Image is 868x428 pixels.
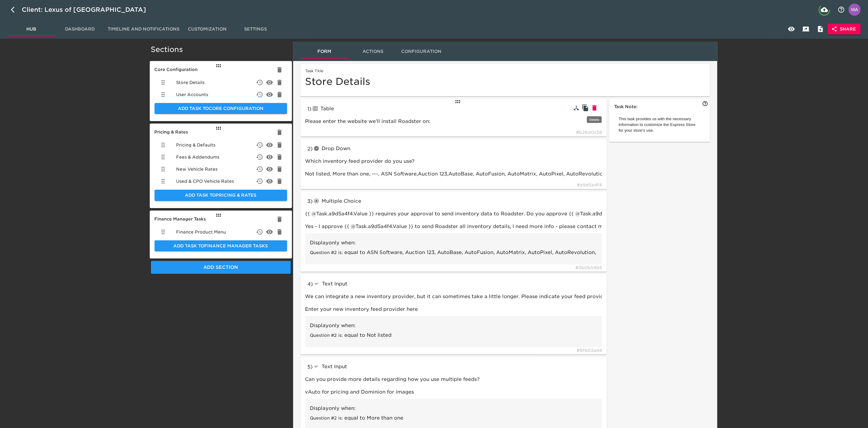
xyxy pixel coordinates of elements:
[272,162,287,176] button: delete
[849,4,861,16] img: Profile
[581,103,590,112] button: Clone
[155,190,287,201] button: Add Task toPricing & Rates
[213,125,222,132] div: Drag to Reorder
[155,88,287,101] div: User Accounts
[453,98,462,105] div: Drag to Reorder
[272,174,287,188] button: delete
[310,329,598,341] li: is:
[272,87,287,102] button: delete
[345,248,373,257] div: equal to
[577,347,602,353] span: # 9f602a84
[702,101,708,107] svg: Optional note to help the user complete this task
[577,182,602,188] span: # a9d5a4f4
[252,138,267,152] button: delete
[312,104,401,114] div: Table
[155,139,287,151] div: Pricing & Defaults
[833,25,856,33] span: Share
[252,75,267,90] button: delete
[321,106,334,111] span: Table
[176,166,218,172] span: New Vehicle Rates
[159,228,167,236] svg: Drag to Reorder
[159,79,167,86] svg: Drag to Reorder
[305,69,323,73] label: Task Title
[345,413,373,423] div: equal to
[159,91,167,98] svg: Drag to Reorder
[235,25,276,33] span: Settings
[322,146,351,151] span: Drop Down
[262,138,277,152] button: delete
[262,174,277,188] button: delete
[304,48,345,55] span: Form
[252,150,267,164] button: delete
[310,412,598,424] li: is:
[213,62,222,69] div: Drag to Reorder
[176,154,220,160] span: Fees & Addendums
[614,104,705,110] h6: Task Note:
[176,92,208,98] span: User Accounts
[272,225,287,239] button: delete
[151,261,291,274] button: Add Section
[817,2,832,17] button: save
[352,48,394,55] span: Actions
[252,87,267,102] button: delete
[322,364,347,369] span: Text Input
[11,25,52,33] span: Hub
[59,25,100,33] span: Dashboard
[784,22,799,36] button: View Hub
[159,166,167,173] svg: Drag to Reorder
[310,415,337,421] span: Question #2
[176,229,226,235] span: Finance Product Menu
[108,25,179,33] span: Timeline and Notifications
[313,362,402,372] div: Text Input
[313,279,402,289] div: Text Input
[313,196,402,206] div: Multiple Choice
[155,226,287,238] div: Finance Product Menu
[828,24,861,35] button: Share
[576,129,602,135] span: # b26d0c58
[272,75,287,90] button: delete
[401,48,442,55] span: Configuration
[275,65,284,74] button: Delete Section Core Configuration
[834,2,849,17] button: notifications
[159,242,282,250] span: Add Task to Finance Manager Tasks
[313,144,402,153] div: Drop Down
[322,281,348,287] span: Text Input
[252,225,267,239] button: delete
[155,240,287,252] button: Add Task toFinance Manager Tasks
[151,45,288,54] h5: Sections
[572,103,581,112] button: Show Conditional Rules
[272,150,287,164] button: delete
[155,215,287,223] h6: Finance Manager Tasks
[155,151,287,163] div: Fees & Addendums
[176,79,205,85] span: Store Details
[159,141,167,149] svg: Drag to Reorder
[272,138,287,152] button: delete
[159,153,167,161] svg: Drag to Reorder
[310,249,337,256] span: Question #2
[155,163,287,175] div: New Vehicle Rates
[159,105,282,112] span: Add Task to Core Configuration
[155,128,287,136] h6: Pricing & Rates
[310,246,598,259] li: is:
[262,150,277,164] button: delete
[155,103,287,114] button: Add Task toCore Configuration
[155,76,287,88] div: Store Details
[609,99,710,142] button: Task Note:This task provides us with the necessary information to customize the Express Store for...
[213,211,222,219] div: Drag to Reorder
[275,215,284,224] button: Delete Section Finance Manager Tasks
[22,5,155,14] div: Client: Lexus of [GEOGRAPHIC_DATA]
[187,25,228,33] span: Customization
[619,116,701,134] p: This task provides us with the necessary information to customize the Express Store for your stor...
[155,175,287,187] div: Used & CPO Vehicle Rates
[262,87,277,102] button: delete
[159,191,282,199] span: Add Task to Pricing & Rates
[275,128,284,137] button: Delete Section Pricing & Rates
[575,265,602,271] span: # 3b0b54b5
[310,322,598,329] p: Display only when:
[155,66,287,74] h6: Core Configuration
[262,162,277,176] button: delete
[262,225,277,239] button: delete
[310,332,337,338] span: Question #2
[252,162,267,176] button: delete
[310,405,598,412] p: Display only when:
